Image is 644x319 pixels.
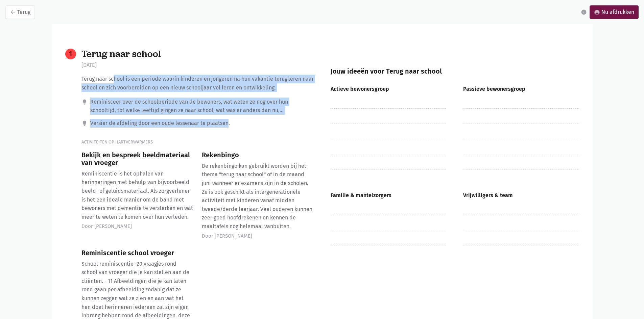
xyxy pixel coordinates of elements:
[10,9,16,15] i: arrow_back
[81,75,314,92] p: Terug naar school is een periode waarin kinderen en jongeren na hun vakantie terugkeren naar scho...
[331,192,447,207] h6: Familie & mantelzorgers
[202,162,314,231] p: De rekenbingo kan gebruikt worden bij het thema "terug naar school" of in de maand juni wanneer e...
[594,9,600,15] i: print
[90,119,230,128] p: Versier de afdeling door een oude lessenaar te plaatsen.
[81,61,314,92] div: [DATE]
[463,192,579,207] h6: Vrijwilligers & team
[202,232,314,240] p: Door [PERSON_NAME]
[81,222,193,230] p: Door [PERSON_NAME]
[81,98,88,105] i: lightbulb
[331,51,579,75] h5: Jouw ideeën voor Terug naar school
[81,151,193,167] div: Bekijk en bespreek beeldmateriaal van vroeger
[5,5,35,19] a: arrow_backTerug
[81,119,88,126] i: lightbulb
[331,86,447,100] h6: Actieve bewonersgroep
[581,9,587,15] i: info
[65,49,76,59] div: 1
[463,86,579,100] h6: Passieve bewonersgroep
[81,49,308,59] div: Terug naar school
[81,169,193,221] p: Reminiscentie is het ophalen van herinneringen met behulp van bijvoorbeeld beeld- of geluidsmater...
[81,249,193,257] div: Reminiscentie school vroeger
[81,139,314,146] div: Activiteiten op hartverwarmers
[90,98,314,115] p: Reminisceer over de schoolperiode van de bewoners, wat weten ze nog over hun schooltijd, tot welk...
[590,5,639,19] a: printNu afdrukken
[202,151,314,159] div: Rekenbingo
